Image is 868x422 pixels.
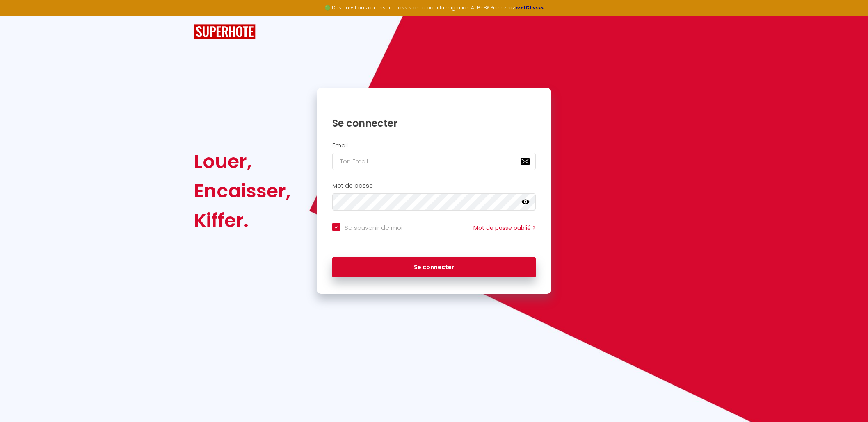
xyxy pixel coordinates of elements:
input: Ton Email [332,153,536,170]
h2: Mot de passe [332,182,536,189]
div: Kiffer. [194,206,291,235]
img: SuperHote logo [194,24,256,39]
div: Louer, [194,147,291,176]
div: Encaisser, [194,176,291,206]
h1: Se connecter [332,117,536,129]
a: >>> ICI <<<< [515,4,544,11]
h2: Email [332,142,536,149]
a: Mot de passe oublié ? [473,224,536,232]
button: Se connecter [332,257,536,278]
